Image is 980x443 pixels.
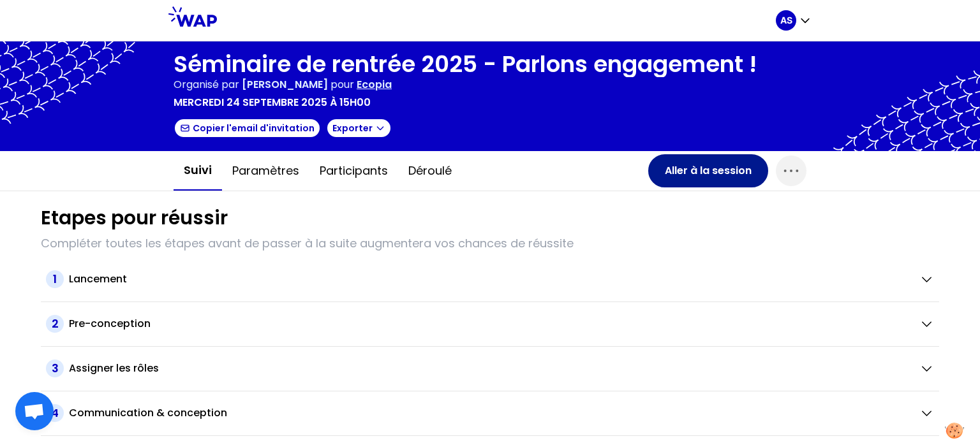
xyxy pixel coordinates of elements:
[326,118,392,138] button: Exporter
[46,270,64,288] span: 1
[222,152,309,190] button: Paramètres
[174,118,321,138] button: Copier l'email d'invitation
[398,152,462,190] button: Déroulé
[330,77,354,92] p: pour
[15,392,54,430] div: Ouvrir le chat
[780,14,792,27] p: AS
[174,77,239,92] p: Organisé par
[46,270,934,288] button: 1Lancement
[69,316,151,331] h2: Pre-conception
[174,151,222,191] button: Suivi
[41,235,939,252] p: Compléter toutes les étapes avant de passer à la suite augmentera vos chances de réussite
[174,52,757,77] h1: Séminaire de rentrée 2025 - Parlons engagement !
[69,405,227,421] h2: Communication & conception
[174,95,371,110] p: mercredi 24 septembre 2025 à 15h00
[357,77,392,92] p: Ecopia
[242,77,328,92] span: [PERSON_NAME]
[309,152,398,190] button: Participants
[46,359,934,377] button: 3Assigner les rôles
[46,359,64,377] span: 3
[69,272,127,287] h2: Lancement
[46,404,64,422] span: 4
[69,361,159,376] h2: Assigner les rôles
[648,154,768,187] button: Aller à la session
[46,315,934,333] button: 2Pre-conception
[46,404,934,422] button: 4Communication & conception
[776,10,812,31] button: AS
[41,207,228,229] h1: Etapes pour réussir
[46,315,64,333] span: 2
